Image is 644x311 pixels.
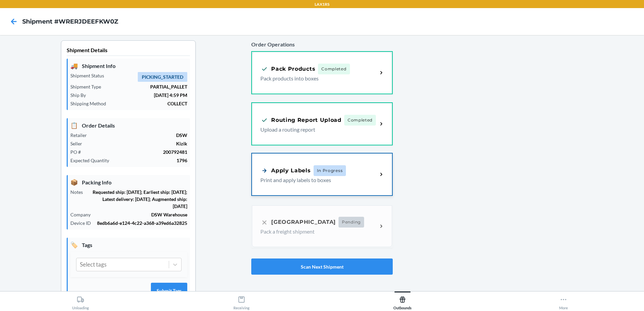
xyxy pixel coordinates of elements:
[70,178,187,187] p: Packing Info
[115,157,187,164] p: 1796
[96,219,187,227] p: 8edb6a6d-e124-4c22-a368-a39ed6a32825
[70,188,88,196] p: Notes
[92,132,187,139] p: DSW
[251,51,393,94] a: Pack ProductsCompletedPack products into boxes
[88,188,187,210] p: Requested ship: [DATE]; Earliest ship: [DATE]; Latest delivery: [DATE]; Augmented ship: [DATE]
[251,102,393,145] a: Routing Report UploadCompletedUpload a routing report
[315,1,329,7] p: LAX1RS
[393,293,412,310] div: Outbounds
[344,115,376,126] span: Completed
[70,100,111,107] p: Shipping Method
[70,219,96,227] p: Device ID
[70,132,92,139] p: Retailer
[96,211,187,218] p: DSW Warehouse
[67,46,190,56] p: Shipment Details
[70,240,78,249] span: 🏷️
[260,65,315,73] div: Pack Products
[260,166,311,175] div: Apply Labels
[70,148,86,155] p: PO #
[91,92,187,99] p: [DATE] 4:59 PM
[483,291,644,310] button: More
[70,121,187,130] p: Order Details
[260,176,372,184] p: Print and apply labels to boxes
[251,40,393,48] p: Order Operations
[70,157,115,164] p: Expected Quantity
[260,126,372,134] p: Upload a routing report
[233,293,250,310] div: Receiving
[70,240,187,249] p: Tags
[72,293,89,310] div: Unloading
[22,17,118,26] h4: Shipment #WRERJDEEFKW0Z
[70,178,78,187] span: 📦
[161,291,322,310] button: Receiving
[138,72,187,82] span: PICKING_STARTED
[251,258,393,275] button: Scan Next Shipment
[70,211,96,218] p: Company
[251,153,393,196] a: Apply LabelsIn ProgressPrint and apply labels to boxes
[70,83,106,90] p: Shipment Type
[70,140,88,147] p: Seller
[86,148,187,155] p: 200792481
[106,83,187,90] p: PARTIAL_PALLET
[80,260,106,269] div: Select tags
[70,61,187,70] p: Shipment Info
[151,283,187,299] button: Submit Tags
[260,74,372,82] p: Pack products into boxes
[318,64,350,74] span: Completed
[559,293,568,310] div: More
[322,291,483,310] button: Outbounds
[88,140,187,147] p: Kizik
[314,165,346,176] span: In Progress
[111,100,187,107] p: COLLECT
[70,72,109,79] p: Shipment Status
[260,116,342,124] div: Routing Report Upload
[70,92,91,99] p: Ship By
[70,121,78,130] span: 📋
[70,61,78,70] span: 🚚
